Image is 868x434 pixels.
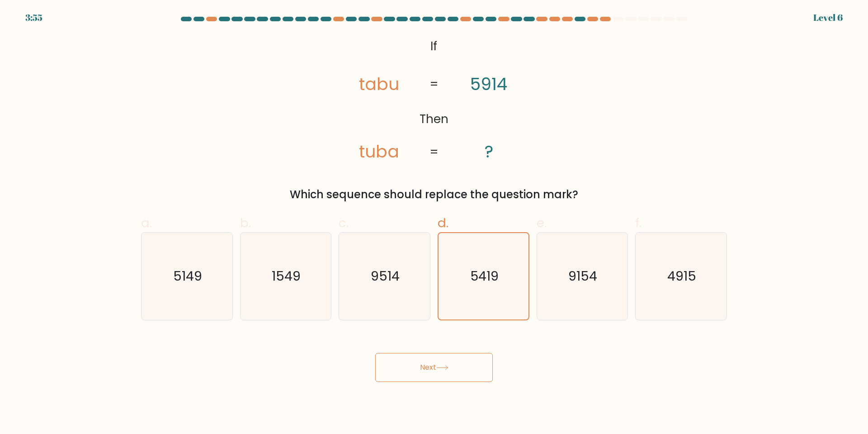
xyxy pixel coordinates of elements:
[173,267,202,285] text: 5149
[537,214,547,232] span: e.
[485,140,493,163] tspan: ?
[328,34,539,165] svg: @import url('[URL][DOMAIN_NAME]);
[470,72,507,96] tspan: 5914
[429,144,439,160] tspan: =
[359,72,399,96] tspan: tabu
[146,186,722,203] div: Which sequence should replace the question mark?
[813,11,843,24] div: Level 6
[668,267,697,285] text: 4915
[429,76,439,92] tspan: =
[430,38,437,54] tspan: If
[438,214,448,232] span: d.
[240,214,251,232] span: b.
[375,353,493,382] button: Next
[25,11,42,24] div: 3:55
[141,214,152,232] span: a.
[420,110,448,127] tspan: Then
[339,214,349,232] span: c.
[272,267,301,285] text: 1549
[359,140,399,163] tspan: tuba
[470,267,499,285] text: 5419
[371,267,400,285] text: 9514
[569,267,598,285] text: 9154
[635,214,642,232] span: f.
